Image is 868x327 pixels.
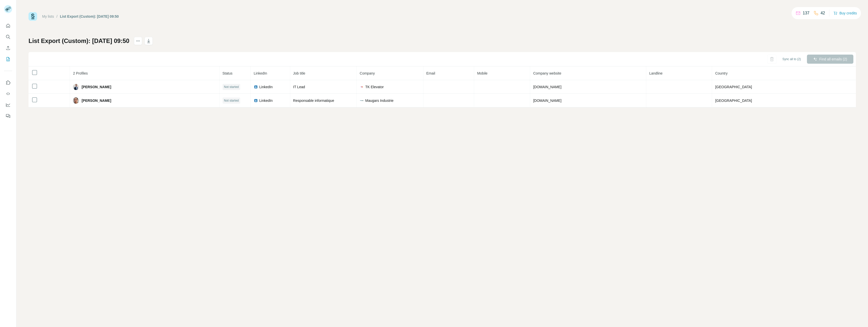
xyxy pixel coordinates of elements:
img: Avatar [73,84,79,90]
span: Country [715,71,727,75]
span: Email [426,71,435,75]
img: company-logo [360,99,364,103]
img: Avatar [73,98,79,104]
span: [DOMAIN_NAME] [533,99,561,103]
button: Search [4,32,12,41]
span: Not started [224,98,239,103]
span: Mobile [477,71,487,75]
span: Status [223,71,233,75]
button: Use Surfe on LinkedIn [4,78,12,87]
span: [PERSON_NAME] [82,84,111,89]
span: Responsable informatique [293,99,334,103]
button: Use Surfe API [4,89,12,98]
img: company-logo [360,85,364,89]
p: 42 [821,10,825,16]
button: Dashboard [4,100,12,109]
span: Not started [224,85,239,89]
img: LinkedIn logo [254,85,258,89]
span: [DOMAIN_NAME] [533,85,561,89]
span: LinkedIn [259,98,273,103]
span: 2 Profiles [73,71,88,75]
h1: List Export (Custom): [DATE] 09:50 [29,37,129,45]
button: My lists [4,55,12,64]
span: [GEOGRAPHIC_DATA] [715,99,752,103]
span: Company [360,71,375,75]
li: / [57,14,58,19]
div: List Export (Custom): [DATE] 09:50 [60,14,119,19]
span: TK Elevator [365,84,384,89]
button: Feedback [4,111,12,121]
span: Landline [649,71,663,75]
img: LinkedIn logo [254,99,258,103]
span: Company website [533,71,561,75]
span: Sync all to (2) [782,57,801,61]
span: Job title [293,71,305,75]
button: Quick start [4,21,12,30]
span: LinkedIn [254,71,267,75]
img: Surfe Logo [29,12,37,21]
span: Maugars Industrie [365,98,394,103]
span: [PERSON_NAME] [82,98,111,103]
span: LinkedIn [259,84,273,89]
button: Sync all to (2) [779,55,804,63]
span: [GEOGRAPHIC_DATA] [715,85,752,89]
a: My lists [42,14,54,18]
button: Enrich CSV [4,43,12,53]
button: Buy credits [833,10,857,17]
p: 137 [803,10,809,16]
button: actions [134,37,142,45]
span: IT Lead [293,85,305,89]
